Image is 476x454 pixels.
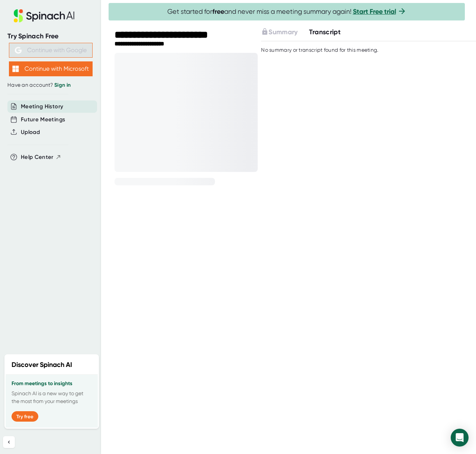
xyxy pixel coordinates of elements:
[7,82,94,89] div: Have an account?
[12,411,38,422] button: Try free
[3,436,15,448] button: Collapse sidebar
[309,28,341,36] span: Transcript
[261,27,309,37] div: Upgrade to access
[353,7,396,16] a: Start Free trial
[54,82,71,88] a: Sign in
[21,153,61,162] button: Help Center
[21,102,63,111] button: Meeting History
[12,360,72,370] h2: Discover Spinach AI
[261,47,378,54] div: No summary or transcript found for this meeting.
[268,28,297,36] span: Summary
[15,47,22,54] img: Aehbyd4JwY73AAAAAElFTkSuQmCC
[7,32,94,41] div: Try Spinach Free
[167,7,406,16] span: Get started for and never miss a meeting summary again!
[9,61,93,76] button: Continue with Microsoft
[21,153,54,162] span: Help Center
[12,390,92,405] p: Spinach AI is a new way to get the most from your meetings
[9,43,93,58] button: Continue with Google
[21,128,40,137] button: Upload
[309,27,341,37] button: Transcript
[261,27,297,37] button: Summary
[451,429,469,447] div: Open Intercom Messenger
[21,115,65,124] button: Future Meetings
[12,381,92,387] h3: From meetings to insights
[212,7,224,16] b: free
